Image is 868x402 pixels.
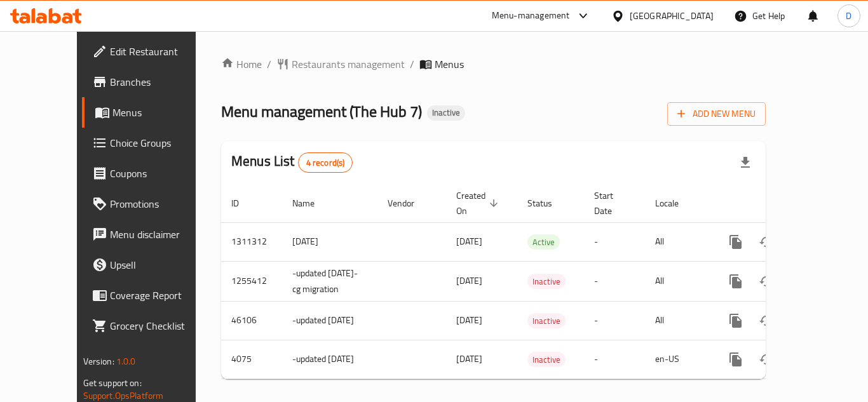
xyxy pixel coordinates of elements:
div: Menu-management [492,8,570,23]
td: - [584,301,645,340]
div: Inactive [527,352,566,367]
th: Actions [710,184,853,223]
button: more [721,305,751,336]
span: [DATE] [456,351,482,367]
span: Upsell [110,257,212,272]
div: Inactive [527,313,566,328]
div: Inactive [527,274,566,289]
span: Menus [435,57,464,72]
a: Promotions [82,189,222,219]
a: Coverage Report [82,280,222,311]
a: Grocery Checklist [82,311,222,341]
span: Get support on: [83,375,142,391]
td: 1255412 [221,261,282,301]
td: All [645,301,710,340]
span: Restaurants management [292,57,405,72]
span: Menu disclaimer [110,227,212,242]
td: 46106 [221,301,282,340]
button: Change Status [751,344,782,375]
span: Inactive [527,352,566,367]
button: more [721,344,751,375]
span: Branches [110,74,212,90]
a: Coupons [82,158,222,189]
span: Promotions [110,196,212,211]
span: Menu management ( The Hub 7 ) [221,97,422,126]
span: Status [527,196,569,211]
a: Restaurants management [276,57,405,72]
td: 4075 [221,340,282,379]
table: enhanced table [221,184,853,379]
h2: Menus List [231,152,353,173]
a: Home [221,57,262,72]
div: Export file [730,147,761,178]
td: [DATE] [282,222,377,261]
nav: breadcrumb [221,57,766,72]
span: Created On [456,188,502,218]
td: 1311312 [221,222,282,261]
a: Menus [82,97,222,128]
a: Edit Restaurant [82,36,222,67]
span: Inactive [427,107,465,118]
td: -updated [DATE] [282,340,377,379]
a: Menu disclaimer [82,219,222,250]
span: Inactive [527,274,566,289]
button: Change Status [751,305,782,336]
button: more [721,227,751,257]
td: - [584,222,645,261]
li: / [410,57,414,72]
button: more [721,266,751,297]
td: - [584,340,645,379]
button: Add New Menu [667,102,766,126]
span: Locale [655,196,695,211]
span: Add New Menu [677,106,756,122]
span: 1.0.0 [116,353,136,370]
span: Coverage Report [110,288,212,303]
span: Name [292,196,331,211]
span: [DATE] [456,272,482,289]
div: Inactive [427,105,465,121]
a: Choice Groups [82,128,222,158]
span: Active [527,235,560,250]
span: [DATE] [456,233,482,250]
div: Total records count [298,152,353,173]
span: Vendor [388,196,431,211]
td: - [584,261,645,301]
a: Branches [82,67,222,97]
span: Start Date [594,188,630,218]
span: Grocery Checklist [110,318,212,333]
td: All [645,261,710,301]
span: Version: [83,353,114,370]
a: Upsell [82,250,222,280]
span: Menus [112,105,212,120]
li: / [267,57,271,72]
span: Edit Restaurant [110,44,212,59]
div: [GEOGRAPHIC_DATA] [630,9,714,23]
span: [DATE] [456,312,482,328]
div: Active [527,234,560,250]
button: Change Status [751,266,782,297]
span: D [846,9,851,23]
td: All [645,222,710,261]
td: -updated [DATE]-cg migration [282,261,377,301]
span: ID [231,196,255,211]
span: Coupons [110,166,212,181]
span: Inactive [527,314,566,328]
td: -updated [DATE] [282,301,377,340]
span: 4 record(s) [299,157,353,169]
td: en-US [645,340,710,379]
button: Change Status [751,227,782,257]
span: Choice Groups [110,135,212,151]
